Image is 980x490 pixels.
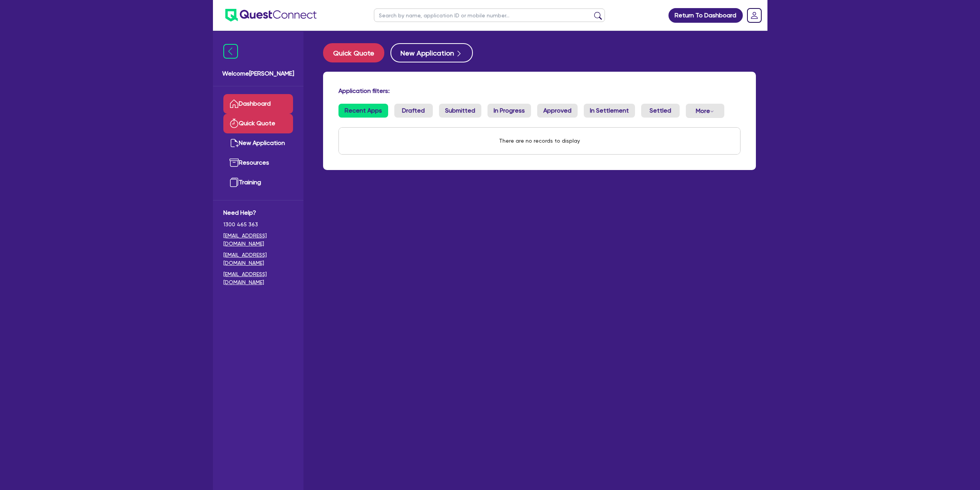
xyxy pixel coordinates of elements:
a: Dropdown toggle [744,5,764,25]
a: Settled [641,104,680,118]
a: In Settlement [584,104,635,118]
a: Submitted [439,104,481,118]
a: Recent Apps [338,104,388,118]
a: Approved [537,104,578,118]
button: New Application [390,43,473,62]
button: Quick Quote [323,43,384,62]
a: Resources [223,153,293,173]
input: Search by name, application ID or mobile number... [374,8,605,22]
a: Return To Dashboard [668,8,743,23]
a: Training [223,173,293,192]
h4: Application filters: [338,87,740,94]
a: [EMAIL_ADDRESS][DOMAIN_NAME] [223,232,293,248]
img: resources [230,158,239,167]
div: There are no records to display [490,128,589,154]
span: Need Help? [223,208,293,217]
button: Dropdown toggle [686,104,724,118]
a: Quick Quote [323,43,390,62]
img: quest-connect-logo-blue [225,9,317,22]
span: 1300 465 363 [223,221,293,229]
a: Quick Quote [223,114,293,133]
a: In Progress [487,104,531,118]
a: Drafted [394,104,433,118]
img: training [230,178,239,187]
img: quick-quote [230,119,239,128]
span: Welcome [PERSON_NAME] [222,69,294,78]
a: New Application [223,133,293,153]
a: [EMAIL_ADDRESS][DOMAIN_NAME] [223,251,293,267]
a: [EMAIL_ADDRESS][DOMAIN_NAME] [223,270,293,286]
img: icon-menu-close [223,44,238,59]
img: new-application [230,138,239,148]
a: Dashboard [223,94,293,114]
